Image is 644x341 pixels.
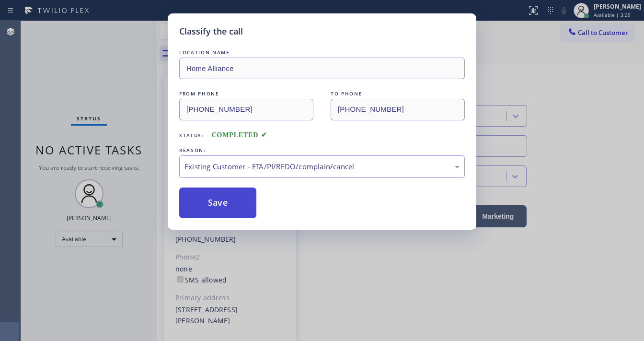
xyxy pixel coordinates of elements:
[179,25,243,38] h5: Classify the call
[331,99,465,120] input: To phone
[179,132,204,139] span: Status:
[179,188,256,218] button: Save
[179,47,465,58] div: LOCATION NAME
[184,161,460,172] div: Existing Customer - ETA/PI/REDO/complain/cancel
[179,99,313,120] input: From phone
[179,145,465,155] div: REASON:
[331,89,465,99] div: TO PHONE
[179,89,313,99] div: FROM PHONE
[212,131,267,139] span: COMPLETED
